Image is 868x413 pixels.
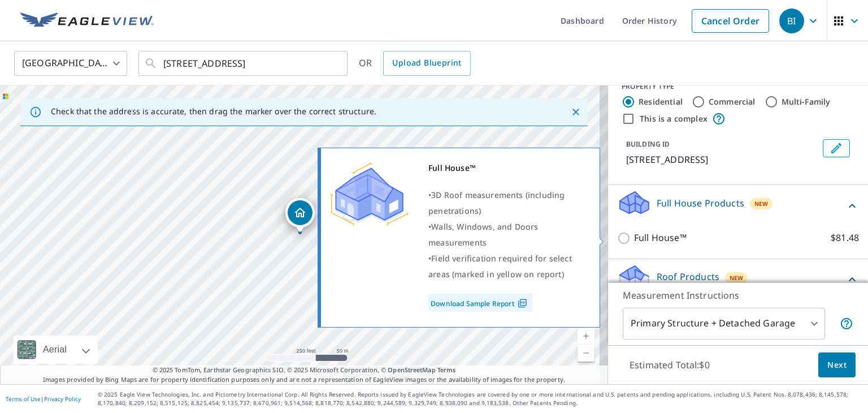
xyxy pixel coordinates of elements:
span: 3D Roof measurements (including penetrations) [428,190,565,216]
p: Roof Products [657,270,719,283]
span: Walls, Windows, and Doors measurements [428,221,538,248]
span: Field verification required for select areas (marked in yellow on report) [428,253,572,279]
a: Privacy Policy [44,395,81,403]
div: Aerial [40,335,70,364]
div: • [428,219,585,251]
p: Full House Products [657,196,744,210]
div: Full House ProductsNew [617,190,859,222]
div: BI [779,8,804,33]
div: PROPERTY TYPE [622,81,854,92]
span: Upload Blueprint [392,56,461,70]
div: Primary Structure + Detached Garage [623,308,825,339]
div: • [428,187,585,219]
p: | [6,395,81,402]
span: New [754,199,769,208]
img: Pdf Icon [515,298,530,308]
div: Roof ProductsNew [617,264,859,296]
p: [STREET_ADDRESS] [626,153,818,166]
input: Search by address or latitude-longitude [163,48,324,79]
a: Terms [437,365,456,374]
a: OpenStreetMap [388,365,435,374]
label: Multi-Family [782,96,831,107]
div: Full House™ [428,160,585,176]
img: EV Logo [20,12,154,29]
a: Upload Blueprint [383,51,470,76]
span: © 2025 TomTom, Earthstar Geographics SIO, © 2025 Microsoft Corporation, © [153,365,456,375]
button: Close [568,105,583,119]
a: Terms of Use [6,395,41,403]
div: Aerial [14,335,98,364]
span: Next [827,358,847,372]
a: Current Level 17, Zoom In [578,328,594,345]
a: Cancel Order [692,9,769,33]
button: Edit building 1 [823,139,850,157]
img: Premium [329,160,409,228]
label: Commercial [709,96,756,107]
a: Download Sample Report [428,294,532,312]
label: This is a complex [640,113,708,124]
span: New [730,273,744,282]
button: Next [818,352,856,378]
p: Estimated Total: $0 [620,352,719,377]
p: © 2025 Eagle View Technologies, Inc. and Pictometry International Corp. All Rights Reserved. Repo... [98,390,862,407]
div: Dropped pin, building 1, Residential property, 501 Rockefeller Rd Lake Forest, IL 60045 [285,198,315,233]
div: • [428,251,585,282]
div: [GEOGRAPHIC_DATA] [14,48,127,79]
p: Check that the address is accurate, then drag the marker over the correct structure. [51,106,376,117]
p: $81.48 [831,231,859,245]
p: Measurement Instructions [623,289,853,302]
p: Full House™ [634,231,687,245]
p: BUILDING ID [626,139,670,149]
a: Current Level 17, Zoom Out [578,345,594,362]
div: OR [359,51,471,76]
label: Residential [639,96,683,107]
